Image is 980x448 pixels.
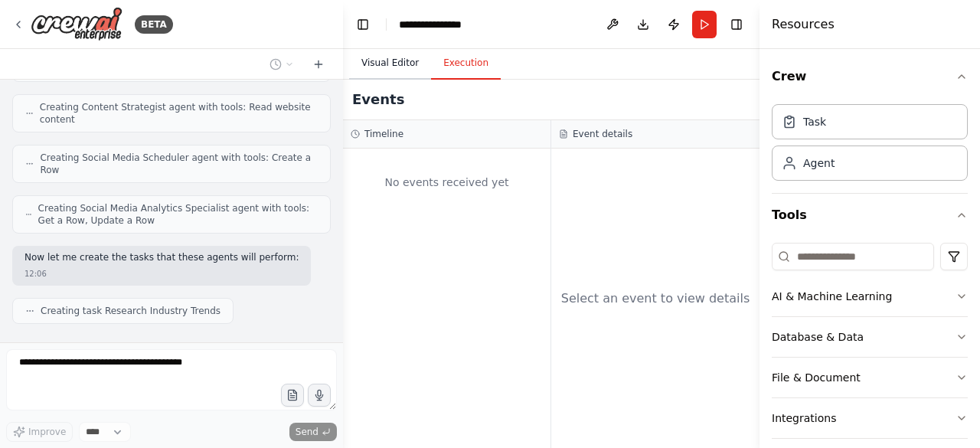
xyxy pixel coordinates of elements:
[28,426,66,438] span: Improve
[351,156,543,208] div: No events received yet
[772,410,836,426] div: Integrations
[281,384,304,407] button: Upload files
[431,47,501,80] button: Execution
[135,15,173,34] div: BETA
[772,317,968,357] button: Database & Data
[41,305,220,317] span: Creating task Research Industry Trends
[772,329,864,345] div: Database & Data
[772,276,968,316] button: AI & Machine Learning
[308,384,331,407] button: Click to speak your automation idea
[289,423,337,441] button: Send
[349,47,431,80] button: Visual Editor
[40,152,318,176] span: Creating Social Media Scheduler agent with tools: Create a Row
[803,114,826,129] div: Task
[803,155,835,171] div: Agent
[40,101,318,126] span: Creating Content Strategist agent with tools: Read website content
[726,14,747,35] button: Hide right sidebar
[573,128,632,140] h3: Event details
[31,7,122,41] img: Logo
[399,17,475,32] nav: breadcrumb
[306,55,331,74] button: Start a new chat
[772,55,968,98] button: Crew
[352,14,374,35] button: Hide left sidebar
[772,358,968,397] button: File & Document
[772,194,968,237] button: Tools
[561,289,750,308] div: Select an event to view details
[772,370,861,385] div: File & Document
[296,426,318,438] span: Send
[772,289,892,304] div: AI & Machine Learning
[772,398,968,438] button: Integrations
[772,15,835,34] h4: Resources
[38,202,318,227] span: Creating Social Media Analytics Specialist agent with tools: Get a Row, Update a Row
[24,268,47,280] div: 12:06
[6,422,73,442] button: Improve
[24,252,299,264] p: Now let me create the tasks that these agents will perform:
[263,55,300,74] button: Switch to previous chat
[364,128,403,140] h3: Timeline
[772,98,968,193] div: Crew
[352,89,404,110] h2: Events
